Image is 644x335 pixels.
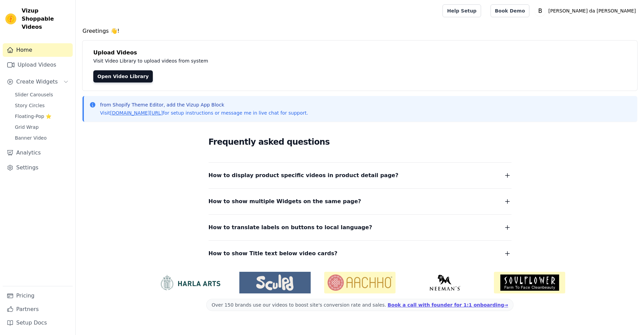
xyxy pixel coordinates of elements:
[110,110,163,116] a: [DOMAIN_NAME][URL]
[15,113,51,120] span: Floating-Pop ⭐
[11,101,73,110] a: Story Circles
[3,75,73,89] button: Create Widgets
[209,223,372,232] span: How to translate labels on buttons to local language?
[15,124,39,130] span: Grid Wrap
[494,272,565,293] img: Soulflower
[3,146,73,160] a: Analytics
[82,27,637,35] h4: Greetings 👋!
[16,78,58,86] span: Create Widgets
[209,171,511,180] button: How to display product specific videos in product detail page?
[209,223,511,232] button: How to translate labels on buttons to local language?
[3,303,73,316] a: Partners
[324,272,396,293] img: Aachho
[5,14,16,24] img: Vizup
[538,7,542,14] text: B
[209,197,511,206] button: How to show multiple Widgets on the same page?
[3,161,73,174] a: Settings
[3,316,73,330] a: Setup Docs
[15,102,45,109] span: Story Circles
[535,5,639,17] button: B [PERSON_NAME] da [PERSON_NAME]
[22,7,70,31] span: Vizup Shoppable Videos
[546,5,639,17] p: [PERSON_NAME] da [PERSON_NAME]
[209,197,361,206] span: How to show multiple Widgets on the same page?
[93,70,153,82] a: Open Video Library
[15,91,53,98] span: Slider Carousels
[209,249,338,258] span: How to show Title text below video cards?
[93,49,626,57] h4: Upload Videos
[154,274,226,291] img: HarlaArts
[100,101,308,108] p: from Shopify Theme Editor, add the Vizup App Block
[100,110,308,116] p: Visit for setup instructions or message me in live chat for support.
[409,274,480,291] img: Neeman's
[11,122,73,132] a: Grid Wrap
[11,90,73,99] a: Slider Carousels
[3,58,73,72] a: Upload Videos
[491,4,529,17] a: Book Demo
[11,112,73,121] a: Floating-Pop ⭐
[3,43,73,57] a: Home
[209,249,511,258] button: How to show Title text below video cards?
[93,57,396,65] p: Visit Video Library to upload videos from system
[209,135,511,149] h2: Frequently asked questions
[443,4,481,17] a: Help Setup
[3,289,73,303] a: Pricing
[209,171,399,180] span: How to display product specific videos in product detail page?
[15,135,47,141] span: Banner Video
[239,274,311,291] img: Sculpd US
[11,133,73,143] a: Banner Video
[388,302,508,308] a: Book a call with founder for 1:1 onboarding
